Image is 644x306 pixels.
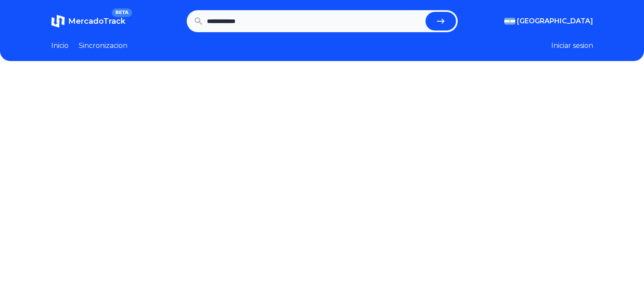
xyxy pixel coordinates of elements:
[551,41,593,51] button: Iniciar sesion
[112,8,132,17] span: BETA
[51,14,125,28] a: MercadoTrackBETA
[51,41,69,51] a: Inicio
[504,18,515,25] img: Argentina
[79,41,127,51] a: Sincronizacion
[68,17,125,26] span: MercadoTrack
[51,14,65,28] img: MercadoTrack
[504,16,593,26] button: [GEOGRAPHIC_DATA]
[517,16,593,26] span: [GEOGRAPHIC_DATA]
